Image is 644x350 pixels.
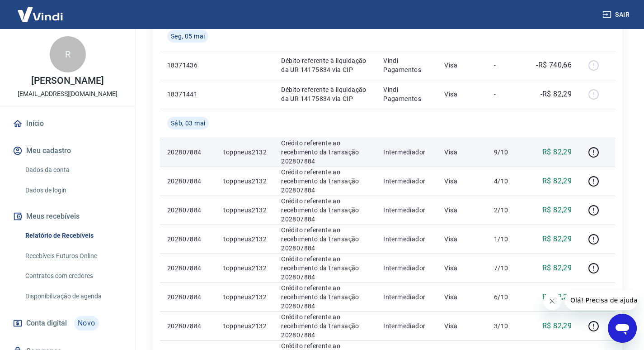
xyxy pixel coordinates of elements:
p: R$ 82,29 [542,292,572,302]
p: Intermediador [383,177,430,186]
p: toppneus2132 [223,264,267,273]
span: Novo [74,316,99,331]
p: Vindi Pagamentos [383,85,430,103]
p: Visa [444,61,479,70]
p: toppneus2132 [223,148,267,157]
iframe: Botão para abrir a janela de mensagens [608,314,637,343]
p: - [494,61,521,70]
p: [PERSON_NAME] [31,76,103,86]
p: R$ 82,29 [542,205,572,216]
p: -R$ 82,29 [541,89,572,100]
p: Visa [444,264,479,273]
a: Dados da conta [22,161,124,179]
p: 202807884 [167,264,209,273]
p: Crédito referente ao recebimento da transação 202807884 [281,254,369,282]
img: Vindi [11,0,70,28]
span: Olá! Precisa de ajuda? [5,6,76,14]
p: R$ 82,29 [542,321,572,331]
p: 18371441 [167,90,209,99]
p: Intermediador [383,321,430,331]
p: Intermediador [383,148,430,157]
p: toppneus2132 [223,321,267,331]
p: 9/10 [494,148,521,157]
p: Visa [444,90,479,99]
p: Vindi Pagamentos [383,56,430,74]
p: Débito referente à liquidação da UR 14175834 via CIP [281,56,369,74]
p: R$ 82,29 [542,263,572,273]
p: Visa [444,206,479,215]
span: Conta digital [26,317,67,330]
a: Conta digitalNovo [11,312,124,334]
p: 4/10 [494,177,521,186]
span: Sáb, 03 mai [171,119,205,128]
p: toppneus2132 [223,177,267,186]
div: R [50,36,86,72]
p: Crédito referente ao recebimento da transação 202807884 [281,225,369,253]
p: R$ 82,29 [542,147,572,158]
p: Visa [444,148,479,157]
button: Sair [601,6,633,23]
a: Contratos com credores [22,267,124,285]
p: - [494,90,521,99]
p: R$ 82,29 [542,176,572,187]
a: Recebíveis Futuros Online [22,247,124,265]
p: Débito referente à liquidação da UR 14175834 via CIP [281,85,369,103]
p: [EMAIL_ADDRESS][DOMAIN_NAME] [18,89,118,99]
p: Intermediador [383,292,430,302]
p: toppneus2132 [223,292,267,302]
p: 7/10 [494,264,521,273]
p: 202807884 [167,206,209,215]
p: Crédito referente ao recebimento da transação 202807884 [281,197,369,224]
a: Dados de login [22,181,124,200]
p: Crédito referente ao recebimento da transação 202807884 [281,283,369,311]
p: Crédito referente ao recebimento da transação 202807884 [281,168,369,195]
p: Intermediador [383,264,430,273]
p: 202807884 [167,292,209,302]
button: Meus recebíveis [11,206,124,226]
p: -R$ 740,66 [536,60,572,71]
p: R$ 82,29 [542,234,572,245]
span: Seg, 05 mai [171,32,205,41]
a: Relatório de Recebíveis [22,226,124,245]
p: 202807884 [167,321,209,331]
p: toppneus2132 [223,206,267,215]
p: toppneus2132 [223,235,267,244]
p: 202807884 [167,148,209,157]
p: Visa [444,321,479,331]
p: Visa [444,235,479,244]
p: 6/10 [494,292,521,302]
p: 202807884 [167,235,209,244]
iframe: Fechar mensagem [543,292,561,310]
p: 3/10 [494,321,521,331]
a: Disponibilização de agenda [22,287,124,306]
p: 1/10 [494,235,521,244]
p: Intermediador [383,206,430,215]
p: Visa [444,177,479,186]
a: Início [11,114,124,134]
p: Crédito referente ao recebimento da transação 202807884 [281,312,369,340]
p: 18371436 [167,61,209,70]
button: Meu cadastro [11,141,124,161]
p: Crédito referente ao recebimento da transação 202807884 [281,139,369,166]
p: 202807884 [167,177,209,186]
p: Visa [444,292,479,302]
p: Intermediador [383,235,430,244]
p: 2/10 [494,206,521,215]
iframe: Mensagem da empresa [565,290,637,310]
